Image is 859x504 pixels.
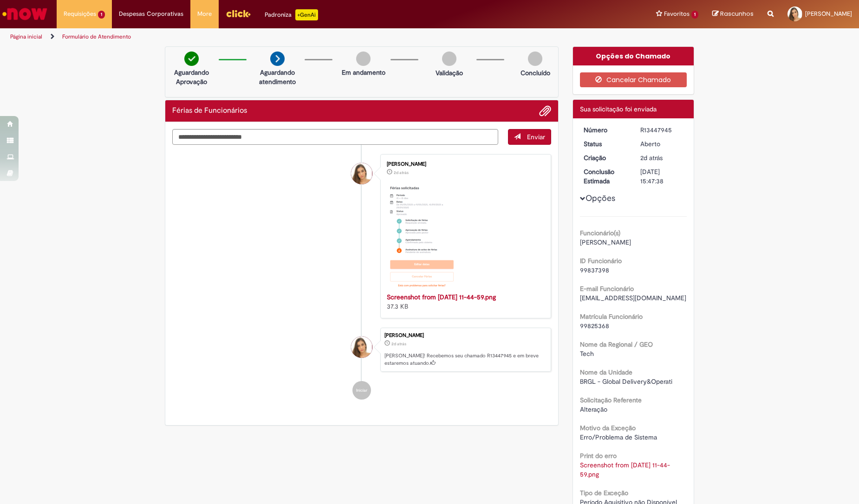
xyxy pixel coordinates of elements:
[508,129,551,145] button: Enviar
[184,52,199,66] img: check-circle-green.png
[387,293,496,301] a: Screenshot from [DATE] 11-44-59.png
[664,9,690,19] span: Favoritos
[577,153,634,162] dt: Criação
[577,167,634,186] dt: Conclusão Estimada
[577,139,634,149] dt: Status
[712,10,754,19] a: Rascunhos
[580,238,631,246] span: [PERSON_NAME]
[580,349,594,358] span: Tech
[528,52,542,66] img: img-circle-grey.png
[577,125,634,135] dt: Número
[394,170,409,175] time: 26/08/2025 11:45:06
[436,68,463,78] p: Validação
[98,11,105,19] span: 1
[720,9,754,18] span: Rascunhos
[580,105,657,113] span: Sua solicitação foi enviada
[172,107,247,115] h2: Férias de Funcionários Histórico de tíquete
[640,167,683,186] div: [DATE] 15:47:38
[580,284,634,293] b: E-mail Funcionário
[391,341,406,347] time: 26/08/2025 11:47:35
[640,153,683,162] div: 26/08/2025 11:47:35
[580,322,609,330] span: 99825368
[580,452,617,460] b: Print do erro
[580,340,653,349] b: Nome da Regional / GEO
[387,292,541,311] div: 37.3 KB
[342,68,385,77] p: Em andamento
[351,336,372,358] div: Livia Fernandes Zibordi
[580,433,657,441] span: Erro/Problema de Sistema
[169,68,214,86] p: Aguardando Aprovação
[580,294,686,302] span: [EMAIL_ADDRESS][DOMAIN_NAME]
[10,33,42,40] a: Página inicial
[580,489,628,497] b: Tipo de Exceção
[691,11,698,19] span: 1
[172,328,551,372] li: Livia Fernandes Zibordi
[640,154,663,162] span: 2d atrás
[640,139,683,149] div: Aberto
[64,9,96,19] span: Requisições
[387,162,541,167] div: [PERSON_NAME]
[580,461,670,478] a: Download de Screenshot from 2025-08-26 11-44-59.png
[580,257,622,265] b: ID Funcionário
[1,5,49,23] img: ServiceNow
[351,163,372,184] div: Livia Fernandes Zibordi
[539,105,551,117] button: Adicionar anexos
[580,72,687,87] button: Cancelar Chamado
[391,341,406,347] span: 2d atrás
[580,266,609,274] span: 99837398
[580,424,636,432] b: Motivo da Exceção
[580,405,607,414] span: Alteração
[7,28,566,45] ul: Trilhas de página
[580,377,672,386] span: BRGL - Global Delivery&Operati
[640,154,663,162] time: 26/08/2025 11:47:35
[580,229,620,237] b: Funcionário(s)
[527,133,545,141] span: Enviar
[197,9,212,19] span: More
[295,9,318,20] p: +GenAi
[62,33,131,40] a: Formulário de Atendimento
[805,10,852,18] span: [PERSON_NAME]
[265,9,318,20] div: Padroniza
[394,170,409,175] span: 2d atrás
[384,333,546,338] div: [PERSON_NAME]
[640,125,683,135] div: R13447945
[270,52,285,66] img: arrow-next.png
[226,6,251,20] img: click_logo_yellow_360x200.png
[172,129,498,145] textarea: Digite sua mensagem aqui...
[384,352,546,367] p: [PERSON_NAME]! Recebemos seu chamado R13447945 e em breve estaremos atuando.
[119,9,183,19] span: Despesas Corporativas
[580,368,632,376] b: Nome da Unidade
[255,68,300,86] p: Aguardando atendimento
[521,68,550,78] p: Concluído
[580,312,643,321] b: Matrícula Funcionário
[172,145,551,409] ul: Histórico de tíquete
[356,52,371,66] img: img-circle-grey.png
[442,52,456,66] img: img-circle-grey.png
[580,396,642,404] b: Solicitação Referente
[573,47,694,65] div: Opções do Chamado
